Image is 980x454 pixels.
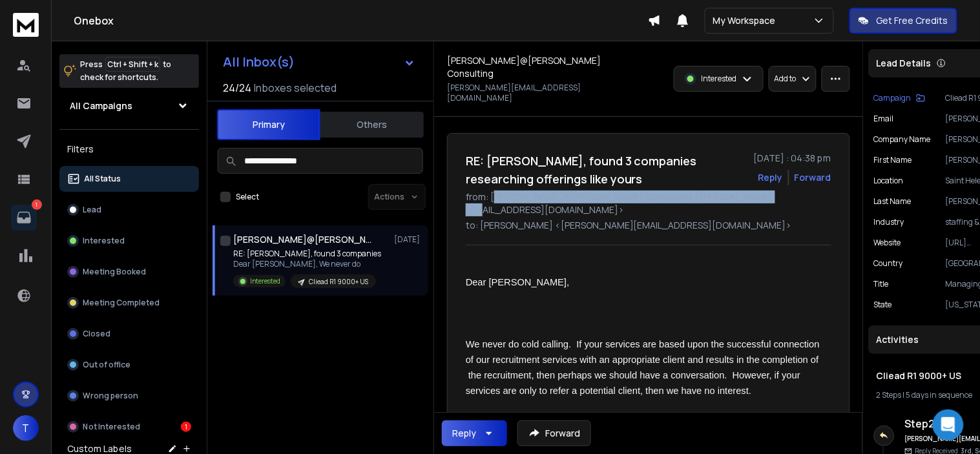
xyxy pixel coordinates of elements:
[83,422,140,432] p: Not Interested
[713,14,781,27] p: My Workspace
[466,339,822,396] span: We never do cold calling. If your services are based upon the successful connection of our recrui...
[466,219,831,232] p: to: [PERSON_NAME] <[PERSON_NAME][EMAIL_ADDRESS][DOMAIN_NAME]>
[83,267,146,277] p: Meeting Booked
[83,360,130,370] p: Out of office
[754,152,831,165] p: [DATE] : 04:38 pm
[59,383,199,409] button: Wrong person
[32,200,42,210] p: 1
[83,298,160,308] p: Meeting Completed
[83,205,101,215] p: Lead
[181,422,191,432] div: 1
[223,56,295,68] h1: All Inbox(s)
[874,93,926,103] button: Campaign
[213,49,426,75] button: All Inbox(s)
[877,57,932,70] p: Lead Details
[105,57,160,72] span: Ctrl + Shift + k
[59,197,199,223] button: Lead
[74,13,648,28] h1: Onebox
[874,134,931,145] p: Company Name
[59,228,199,254] button: Interested
[874,279,889,289] p: title
[59,321,199,347] button: Closed
[254,80,337,96] h3: Inboxes selected
[874,238,901,248] p: website
[84,174,121,184] p: All Status
[13,13,39,37] img: logo
[59,414,199,440] button: Not Interested1
[877,14,948,27] p: Get Free Credits
[874,300,892,310] p: State
[874,93,912,103] p: Campaign
[13,415,39,441] button: T
[320,110,424,139] button: Others
[83,236,125,246] p: Interested
[83,329,110,339] p: Closed
[59,93,199,119] button: All Campaigns
[447,54,645,80] h1: [PERSON_NAME]@[PERSON_NAME] Consulting
[59,259,199,285] button: Meeting Booked
[80,58,171,84] p: Press to check for shortcuts.
[223,80,251,96] span: 24 / 24
[850,8,957,34] button: Get Free Credits
[795,171,831,184] div: Forward
[233,233,375,246] h1: [PERSON_NAME]@[PERSON_NAME] Consulting
[702,74,737,84] p: Interested
[59,166,199,192] button: All Status
[59,352,199,378] button: Out of office
[452,427,476,440] div: Reply
[877,389,902,400] span: 2 Steps
[83,391,138,401] p: Wrong person
[447,83,645,103] p: [PERSON_NAME][EMAIL_ADDRESS][DOMAIN_NAME]
[394,234,423,245] p: [DATE]
[236,192,259,202] label: Select
[775,74,797,84] p: Add to
[70,99,132,112] h1: All Campaigns
[59,290,199,316] button: Meeting Completed
[442,420,507,446] button: Reply
[906,389,973,400] span: 5 days in sequence
[517,420,591,446] button: Forward
[250,276,280,286] p: Interested
[466,152,746,188] h1: RE: [PERSON_NAME], found 3 companies researching offerings like yours
[874,217,904,227] p: industry
[233,249,381,259] p: RE: [PERSON_NAME], found 3 companies
[758,171,783,184] button: Reply
[59,140,199,158] h3: Filters
[874,196,912,207] p: Last Name
[466,277,569,287] span: Dear [PERSON_NAME],
[309,277,368,287] p: Cliead R1 9000+ US
[233,259,381,269] p: Dear [PERSON_NAME], We never do
[11,205,37,231] a: 1
[466,191,831,216] p: from: [PERSON_NAME]@[PERSON_NAME] Consulting <[PERSON_NAME][EMAIL_ADDRESS][DOMAIN_NAME]>
[217,109,320,140] button: Primary
[874,176,904,186] p: location
[874,155,912,165] p: First Name
[874,114,894,124] p: Email
[933,409,964,440] div: Open Intercom Messenger
[874,258,903,269] p: Country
